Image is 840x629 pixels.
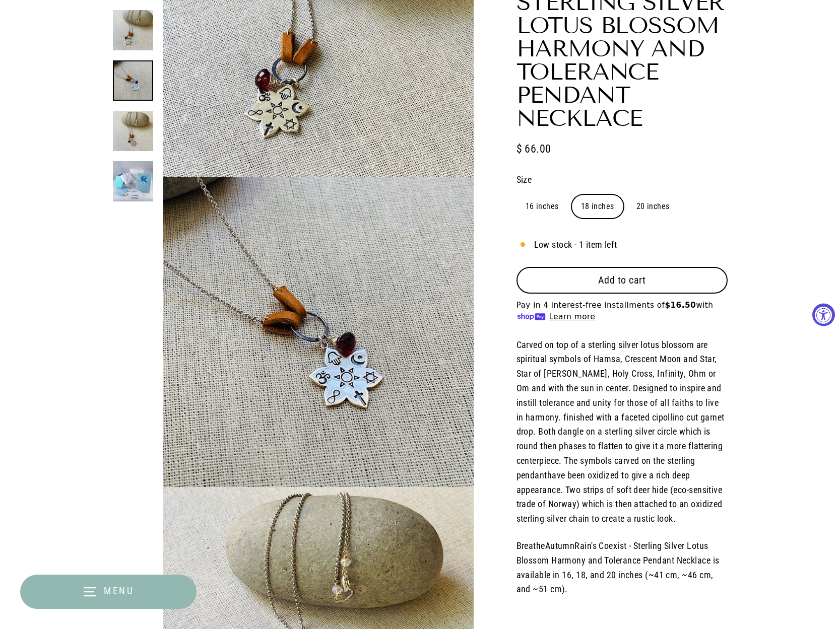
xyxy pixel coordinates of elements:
[104,585,135,597] span: Menu
[572,195,623,218] label: 18 inches
[516,195,568,218] label: 16 inches
[516,140,551,158] span: $ 66.00
[627,195,679,218] label: 20 inches
[516,540,720,594] span: BreatheAutumnRain's Coexist - Sterling Silver Lotus Blossom Harmony and Tolerance Pendant Necklac...
[812,303,835,326] button: Accessibility Widget, click to open
[534,238,617,252] span: Low stock - 1 item left
[113,10,153,50] img: Coexist - Sterling Silver Lotus Blossom Faith Pendant Necklace | BreatheAutumnRain
[516,173,728,187] label: Size
[516,339,725,524] span: Carved on top of a sterling silver lotus blossom are spiritual symbols of Hamsa, Crescent Moon an...
[113,161,153,201] img: Coexist - Sterling Silver Lotus Blossom Harmony and Tolerance Pendant Necklace
[113,111,153,151] img: Coexist - Sterling Silver Lotus Blossom Faith Pendant Necklace alt Image | BreatheAutumnRain
[516,267,728,293] button: Add to cart
[598,274,646,286] span: Add to cart
[20,575,197,609] button: Menu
